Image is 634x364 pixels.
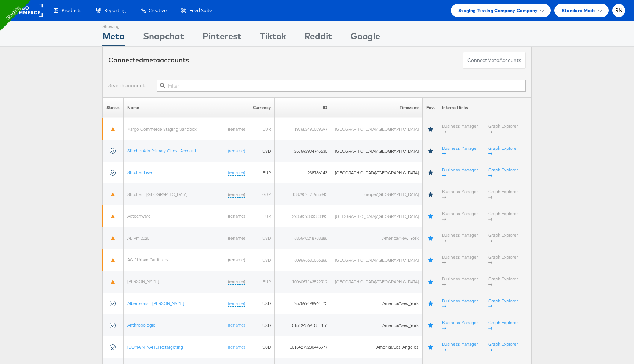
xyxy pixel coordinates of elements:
td: [GEOGRAPHIC_DATA]/[GEOGRAPHIC_DATA] [331,205,423,227]
div: Reddit [305,30,332,46]
a: Graph Explorer [488,254,518,266]
span: Reporting [104,7,126,14]
td: [GEOGRAPHIC_DATA]/[GEOGRAPHIC_DATA] [331,271,423,292]
div: Pinterest [203,30,241,46]
a: [PERSON_NAME] [127,279,159,284]
div: Showing [102,21,125,30]
td: 2735839383383493 [275,205,331,227]
th: ID [275,97,331,118]
a: Graph Explorer [488,211,518,222]
td: USD [249,140,275,162]
a: (rename) [228,126,245,132]
td: USD [249,336,275,358]
td: America/New_York [331,227,423,249]
td: EUR [249,118,275,140]
td: [GEOGRAPHIC_DATA]/[GEOGRAPHIC_DATA] [331,249,423,271]
span: meta [487,57,499,64]
a: AE PM 2020 [127,235,149,241]
a: Business Manager [442,254,478,266]
td: EUR [249,205,275,227]
a: (rename) [228,213,245,219]
a: (rename) [228,257,245,263]
a: (rename) [228,322,245,328]
span: Creative [149,7,167,14]
a: Graph Explorer [488,320,518,331]
div: Connected accounts [108,55,189,65]
a: Graph Explorer [488,167,518,178]
a: Business Manager [442,211,478,222]
td: 257592934745630 [275,140,331,162]
td: [GEOGRAPHIC_DATA]/[GEOGRAPHIC_DATA] [331,162,423,183]
div: Google [350,30,380,46]
span: Staging Testing Company Company [458,7,538,14]
a: (rename) [228,170,245,176]
a: Stitcher - [GEOGRAPHIC_DATA] [127,192,187,197]
a: (rename) [228,235,245,241]
a: Graph Explorer [488,145,518,157]
td: USD [249,314,275,336]
td: America/New_York [331,293,423,314]
th: Name [124,97,249,118]
a: Stitcher Live [127,170,152,175]
div: Tiktok [260,30,286,46]
a: Graph Explorer [488,123,518,135]
th: Status [103,97,124,118]
td: [GEOGRAPHIC_DATA]/[GEOGRAPHIC_DATA] [331,118,423,140]
td: GBP [249,183,275,205]
a: [DOMAIN_NAME] Retargeting [127,344,183,350]
a: Business Manager [442,341,478,353]
td: 257599498944173 [275,293,331,314]
span: Feed Suite [189,7,212,14]
a: (rename) [228,192,245,198]
td: EUR [249,162,275,183]
a: Graph Explorer [488,232,518,244]
a: Business Manager [442,145,478,157]
td: 10154248691081416 [275,314,331,336]
td: [GEOGRAPHIC_DATA]/[GEOGRAPHIC_DATA] [331,140,423,162]
a: Graph Explorer [488,189,518,200]
td: America/New_York [331,314,423,336]
td: USD [249,249,275,271]
span: Products [62,7,81,14]
a: Anthropologie [127,322,156,328]
th: Currency [249,97,275,118]
span: Standard Mode [562,7,596,14]
div: Meta [102,30,125,46]
td: 509696681056866 [275,249,331,271]
td: EUR [249,271,275,292]
th: Timezone [331,97,423,118]
a: Business Manager [442,276,478,287]
button: ConnectmetaAccounts [463,52,526,69]
td: America/Los_Angeles [331,336,423,358]
span: RN [615,8,623,13]
input: Filter [157,80,526,92]
span: meta [143,56,160,64]
td: 1006067143522912 [275,271,331,292]
a: Albertsons - [PERSON_NAME] [127,301,184,306]
a: Business Manager [442,189,478,200]
a: Business Manager [442,123,478,135]
td: USD [249,293,275,314]
a: Business Manager [442,167,478,178]
td: Europe/[GEOGRAPHIC_DATA] [331,183,423,205]
a: (rename) [228,279,245,285]
a: Business Manager [442,298,478,309]
div: Snapchat [143,30,184,46]
td: USD [249,227,275,249]
a: (rename) [228,148,245,154]
a: StitcherAds Primary Ghost Account [127,148,196,153]
td: 1382902121955843 [275,183,331,205]
td: 238786143 [275,162,331,183]
a: Kargo Commerce Staging Sandbox [127,126,197,132]
a: Business Manager [442,232,478,244]
td: 10154279280445977 [275,336,331,358]
td: 585540248758886 [275,227,331,249]
a: Graph Explorer [488,341,518,353]
a: Graph Explorer [488,276,518,287]
a: (rename) [228,301,245,307]
a: AG / Urban Outfitters [127,257,168,262]
a: Graph Explorer [488,298,518,309]
a: Business Manager [442,320,478,331]
td: 197682491089597 [275,118,331,140]
a: Adtechware [127,213,151,219]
